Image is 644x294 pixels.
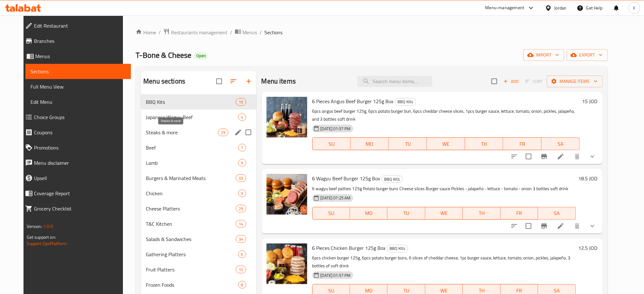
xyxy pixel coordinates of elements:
button: export [567,49,608,61]
a: Menus [20,49,131,64]
div: items [238,144,246,151]
button: Add [501,77,521,86]
a: Sections [25,64,131,79]
span: import [529,51,559,59]
span: Sections [264,29,282,36]
div: BBQ Kits [395,98,416,106]
span: Sections [31,68,126,75]
span: Promotions [34,144,126,151]
div: Salads & Sandwiches34 [141,231,256,247]
span: Japanese Wagyu Beef [146,113,238,121]
button: FR [503,137,541,150]
span: Full Menu View [31,83,126,90]
h6: 12.5 JOD [579,244,598,252]
span: Add [503,78,520,85]
button: import [524,49,564,61]
span: SA [541,209,573,218]
button: SU [312,137,351,150]
div: Chicken9 [141,186,256,201]
div: Fruit Platters [146,266,236,273]
span: Choice Groups [34,113,126,121]
div: items [236,98,246,106]
nav: breadcrumb [136,28,607,37]
li: / [230,29,232,36]
div: Steaks & more29edit [141,125,256,140]
button: FR [501,207,538,220]
span: Open [194,53,208,58]
div: BBQ Kits [382,175,403,183]
div: Frozen Foods [146,281,238,289]
div: Cheese Platters29 [141,201,256,216]
span: BBQ Kits [382,176,403,183]
span: Manage items [552,77,598,85]
li: / [159,29,161,36]
button: edit [234,128,243,137]
span: export [572,51,603,59]
span: Branches [34,37,126,45]
button: TH [465,137,503,150]
span: WE [428,209,460,218]
img: 6 Wagyu Beef Burger 125g Box [267,174,307,215]
div: Jordan [554,4,567,11]
span: 9 [239,160,246,166]
span: Beef [146,144,238,151]
span: 4 [239,114,246,120]
div: items [238,251,246,258]
img: 6 Pieces Chicken Burger 125g Box [267,244,307,284]
div: Fruit Platters10 [141,262,256,277]
span: Burgers & Marinated Meats [146,174,236,182]
h6: 18.5 JOD [579,174,598,183]
span: 10 [236,99,246,105]
div: items [236,266,246,273]
button: WE [427,137,465,150]
div: items [238,159,246,167]
span: Steaks & more [146,129,218,136]
span: Add item [501,77,521,86]
span: Menus [242,29,257,36]
span: TH [468,139,501,149]
span: Gathering Platters [146,251,238,258]
span: SU [315,139,348,149]
img: 6 Pieces Angus Beef Burger 125g Box [267,97,307,137]
span: Chicken [146,190,238,197]
button: SA [538,207,576,220]
a: Upsell [20,170,131,186]
button: TU [388,207,425,220]
span: Edit Menu [31,98,126,106]
a: Support.OpsPlatform [27,239,67,248]
span: 7 [239,145,246,151]
div: items [236,174,246,182]
span: MO [353,139,386,149]
div: Open [194,52,208,60]
span: WE [430,139,463,149]
div: Menu-management [485,4,525,12]
button: show more [585,218,600,234]
span: [DATE] 01:57 PM [318,272,353,278]
button: sort-choices [507,218,522,234]
span: Salads & Sandwiches [146,235,236,243]
a: Edit Restaurant [20,18,131,33]
a: Full Menu View [25,79,131,94]
span: 10 [236,267,246,273]
button: show more [585,149,600,164]
span: FR [503,209,536,218]
a: Edit Menu [25,94,131,110]
span: 6 Pieces Chicken Burger 125g Box [312,243,386,253]
svg: Show Choices [589,153,596,160]
a: Coverage Report [20,186,131,201]
button: TH [463,207,500,220]
div: Japanese Wagyu Beef4 [141,110,256,125]
a: Promotions [20,140,131,155]
div: items [218,129,228,136]
button: Branch-specific-item [537,218,552,234]
p: 6pcs angus beef burger 125g, 6pcs potato burger bun, 6pcs cheddar cheese slices, 1pcs burger sauc... [312,107,580,123]
span: 29 [218,130,228,136]
span: 6 Wagyu Beef Burger 125g Box [312,174,380,183]
span: 33 [236,175,246,181]
span: 1.0.0 [44,222,53,231]
a: Edit menu item [557,153,565,160]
